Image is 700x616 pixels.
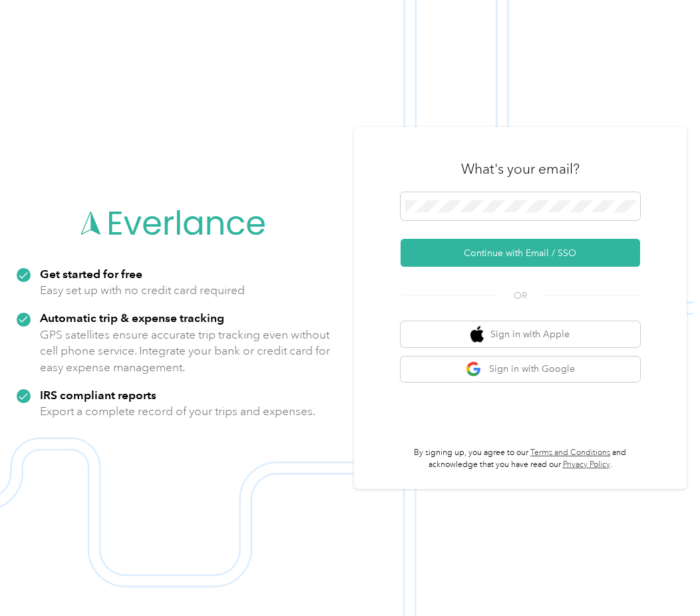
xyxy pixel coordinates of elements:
[40,403,315,420] p: Export a complete record of your trips and expenses.
[40,282,245,299] p: Easy set up with no credit card required
[401,239,640,267] button: Continue with Email / SSO
[563,460,610,470] a: Privacy Policy
[401,321,640,347] button: apple logoSign in with Apple
[40,388,156,402] strong: IRS compliant reports
[461,160,580,178] h3: What's your email?
[40,267,142,281] strong: Get started for free
[40,311,224,325] strong: Automatic trip & expense tracking
[470,326,484,343] img: apple logo
[401,447,640,470] p: By signing up, you agree to our and acknowledge that you have read our .
[40,327,331,376] p: GPS satellites ensure accurate trip tracking even without cell phone service. Integrate your bank...
[466,361,482,378] img: google logo
[530,448,610,458] a: Terms and Conditions
[625,541,700,616] iframe: Everlance-gr Chat Button Frame
[401,357,640,383] button: google logoSign in with Google
[497,289,544,303] span: OR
